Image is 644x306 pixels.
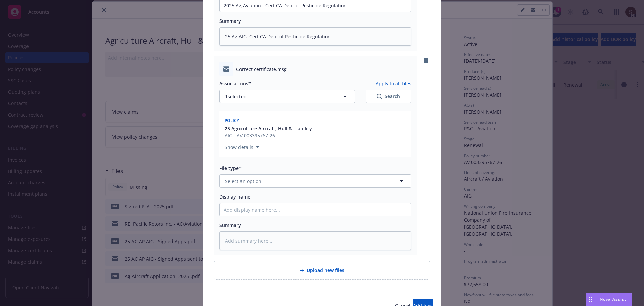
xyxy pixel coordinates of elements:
[586,293,594,306] div: Drag to move
[219,174,411,188] button: Select an option
[214,261,430,280] div: Upload new files
[600,296,626,302] span: Nova Assist
[586,293,632,306] button: Nova Assist
[219,222,241,228] span: Summary
[307,267,344,274] span: Upload new files
[219,193,250,200] span: Display name
[220,203,411,216] input: Add display name here...
[225,178,261,185] span: Select an option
